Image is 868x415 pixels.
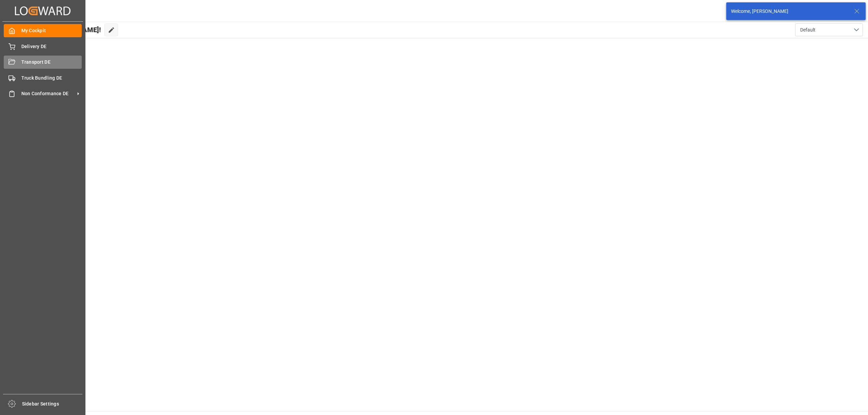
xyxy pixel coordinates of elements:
[21,27,82,34] span: My Cockpit
[731,8,848,15] div: Welcome, [PERSON_NAME]
[800,26,815,34] span: Default
[4,40,82,53] a: Delivery DE
[4,71,82,84] a: Truck Bundling DE
[4,56,82,69] a: Transport DE
[21,43,82,50] span: Delivery DE
[795,23,863,36] button: open menu
[4,24,82,37] a: My Cockpit
[21,75,82,82] span: Truck Bundling DE
[21,59,82,66] span: Transport DE
[21,90,75,97] span: Non Conformance DE
[22,400,83,408] span: Sidebar Settings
